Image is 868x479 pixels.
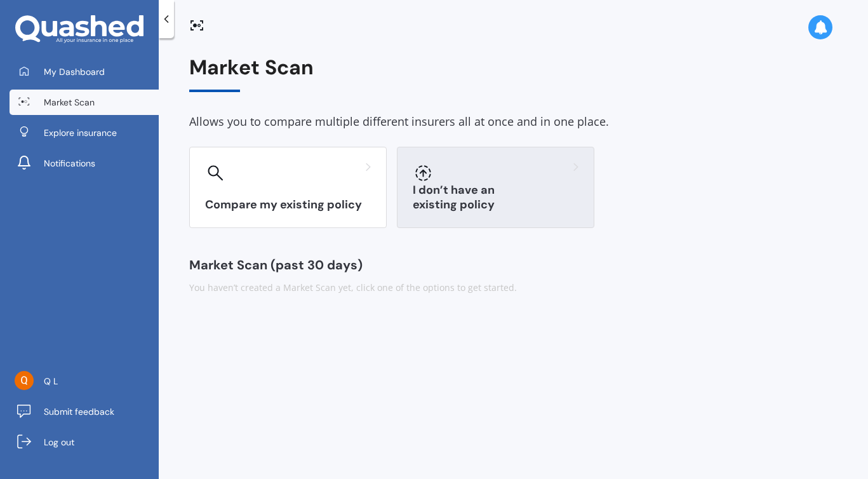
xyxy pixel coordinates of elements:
div: Market Scan (past 30 days) [189,259,838,271]
h3: I don’t have an existing policy [413,183,578,212]
a: Market Scan [10,90,159,115]
a: My Dashboard [10,59,159,84]
a: Submit feedback [10,399,159,424]
span: Explore insurance [44,126,117,139]
a: Explore insurance [10,120,159,145]
span: Submit feedback [44,405,114,418]
a: Notifications [10,151,159,176]
div: Allows you to compare multiple different insurers all at once and in one place. [189,112,838,132]
a: Log out [10,429,159,455]
span: My Dashboard [44,65,105,78]
span: Market Scan [44,96,95,109]
span: Q L [44,375,58,388]
div: You haven’t created a Market Scan yet, click one of the options to get started. [189,281,838,294]
span: Notifications [44,157,95,170]
img: ACg8ocKmrm6CPGIcIM5Hn4aHrFtM0YGK7ccmRNaTlP6Hf3Miaf3tmg=s96-c [15,371,34,390]
div: Market Scan [189,56,838,92]
span: Log out [44,436,74,449]
h3: Compare my existing policy [205,198,371,212]
a: Q L [10,368,159,394]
